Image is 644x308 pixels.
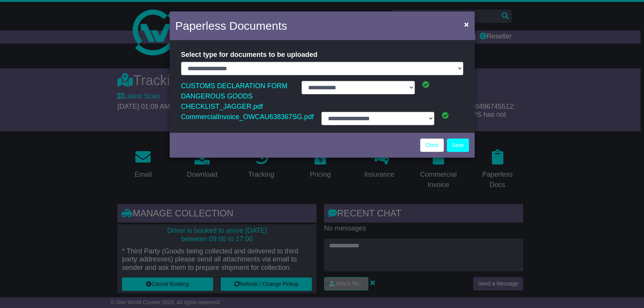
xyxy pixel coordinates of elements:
a: CUSTOMS DECLARATION FORM DANGEROUS GOODS CHECKLIST_JAGGER.pdf [181,80,287,112]
button: Save [447,139,469,152]
span: × [464,20,469,29]
label: Select type for documents to be uploaded [181,48,318,62]
h4: Paperless Documents [175,17,287,34]
button: Close [460,16,472,32]
a: Close [420,139,444,152]
a: CommercialInvoice_OWCAU638367SG.pdf [181,111,314,123]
